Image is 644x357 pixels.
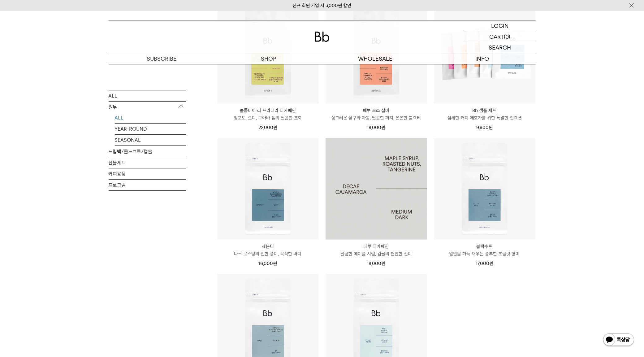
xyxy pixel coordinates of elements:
span: 18,000 [367,125,386,130]
a: 블랙수트 입안을 가득 채우는 풍부한 초콜릿 향미 [434,243,535,258]
span: 원 [489,125,493,130]
img: 세븐티 [217,138,319,240]
p: 청포도, 오디, 구아바 잼의 달콤한 조화 [217,114,319,122]
p: LOGIN [491,20,509,31]
span: 원 [489,261,493,266]
a: CART (0) [465,31,536,42]
span: 17,000 [476,261,493,266]
p: CART [490,31,504,42]
span: 원 [273,261,277,266]
a: YEAR-ROUND [115,123,186,134]
p: 콜롬비아 라 프라데라 디카페인 [217,107,319,114]
p: 세븐티 [217,243,319,250]
img: 블랙수트 [434,138,535,240]
a: Bb 샘플 세트 섬세한 커피 애호가를 위한 특별한 컬렉션 [434,107,535,122]
span: 9,900 [476,125,493,130]
a: SHOP [215,53,322,64]
img: 로고 [315,32,330,42]
a: 세븐티 다크 로스팅의 진한 풍미, 묵직한 바디 [217,243,319,258]
a: ALL [109,90,186,101]
p: (0) [504,31,511,42]
a: 신규 회원 가입 시 3,000원 할인 [293,3,352,8]
a: 페루 로스 실바 싱그러운 살구와 자몽, 달콤한 퍼지, 은은한 블랙티 [326,107,427,122]
img: 카카오톡 채널 1:1 채팅 버튼 [603,333,635,348]
p: Bb 샘플 세트 [434,107,535,114]
a: SUBSCRIBE [109,53,215,64]
p: INFO [429,53,536,64]
a: 프로그램 [109,179,186,190]
a: SEASONAL [115,134,186,145]
a: 드립백/콜드브루/캡슐 [109,146,186,157]
a: LOGIN [465,20,536,31]
a: 페루 디카페인 [326,138,427,240]
p: 다크 로스팅의 진한 풍미, 묵직한 바디 [217,250,319,258]
a: 페루 디카페인 달콤한 메이플 시럽, 감귤의 편안한 산미 [326,243,427,258]
a: ALL [115,112,186,123]
span: 원 [273,125,277,130]
span: 16,000 [259,261,277,266]
a: 콜롬비아 라 프라데라 디카페인 청포도, 오디, 구아바 잼의 달콤한 조화 [217,107,319,122]
p: 섬세한 커피 애호가를 위한 특별한 컬렉션 [434,114,535,122]
p: 페루 로스 실바 [326,107,427,114]
span: 18,000 [367,261,386,266]
p: SEARCH [489,42,511,53]
p: 원두 [109,101,186,112]
a: 선물세트 [109,157,186,168]
span: 원 [382,261,386,266]
p: WHOLESALE [322,53,429,64]
p: 달콤한 메이플 시럽, 감귤의 편안한 산미 [326,250,427,258]
p: 블랙수트 [434,243,535,250]
p: 싱그러운 살구와 자몽, 달콤한 퍼지, 은은한 블랙티 [326,114,427,122]
img: 1000000082_add2_057.jpg [326,138,427,240]
p: 입안을 가득 채우는 풍부한 초콜릿 향미 [434,250,535,258]
a: 커피용품 [109,168,186,179]
span: 원 [382,125,386,130]
p: 페루 디카페인 [326,243,427,250]
span: 22,000 [258,125,277,130]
